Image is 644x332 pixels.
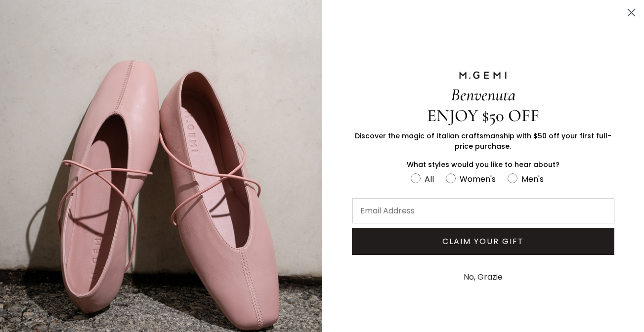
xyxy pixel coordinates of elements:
[407,160,559,169] span: What styles would you like to hear about?
[352,199,615,223] input: Email Address
[352,228,615,255] button: CLAIM YOUR GIFT
[355,131,611,151] span: Discover the magic of Italian craftsmanship with $50 off your first full-price purchase.
[458,71,508,80] img: M.GEMI
[451,84,515,105] span: Benvenuta
[623,4,640,21] button: Close dialog
[459,265,508,290] button: No, Grazie
[460,173,496,185] div: Women's
[425,173,434,185] div: All
[521,173,544,185] div: Men's
[427,105,539,126] span: ENJOY $50 OFF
